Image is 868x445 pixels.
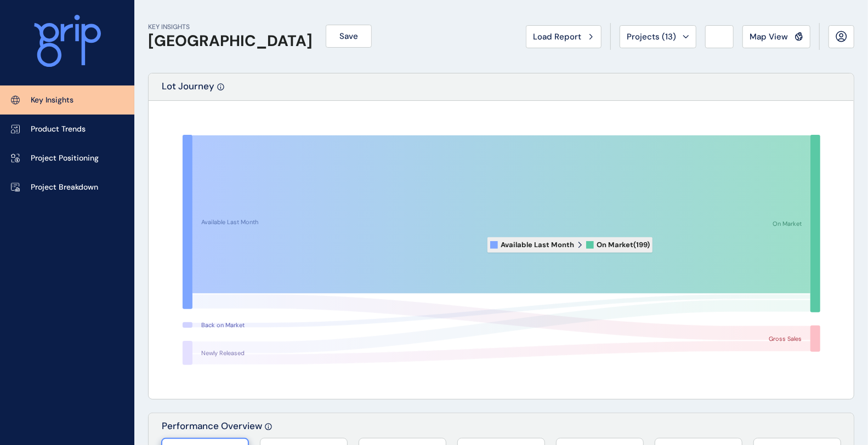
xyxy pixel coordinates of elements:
button: Map View [742,25,810,48]
h1: [GEOGRAPHIC_DATA] [148,32,313,50]
p: Key Insights [31,95,73,106]
button: Projects (13) [620,25,696,48]
p: Product Trends [31,124,86,135]
p: KEY INSIGHTS [148,22,313,32]
span: Projects ( 13 ) [627,31,676,42]
p: Project Breakdown [31,182,98,193]
span: Map View [750,31,788,42]
button: Load Report [526,25,602,48]
p: Lot Journey [162,80,214,100]
button: Save [326,25,372,48]
p: Project Positioning [31,153,99,164]
span: Save [339,31,358,42]
span: Load Report [533,31,581,42]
